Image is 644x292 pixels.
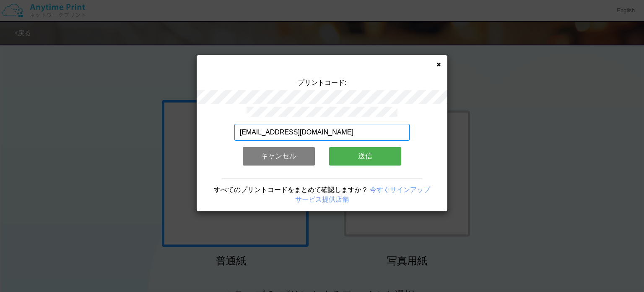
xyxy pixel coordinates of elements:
[243,147,315,166] button: キャンセル
[214,186,368,193] span: すべてのプリントコードをまとめて確認しますか？
[298,79,346,86] span: プリントコード:
[370,186,430,193] a: 今すぐサインアップ
[329,147,401,166] button: 送信
[234,124,410,141] input: メールアドレス
[295,196,349,203] a: サービス提供店舗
